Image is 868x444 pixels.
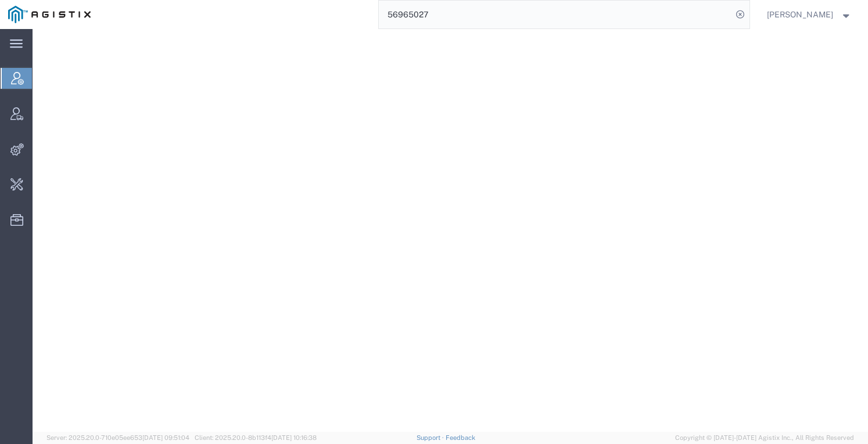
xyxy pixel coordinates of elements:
[46,434,189,441] span: Server: 2025.20.0-710e05ee653
[195,434,317,441] span: Client: 2025.20.0-8b113f4
[446,434,475,441] a: Feedback
[142,434,189,441] span: [DATE] 09:51:04
[33,29,868,432] iframe: FS Legacy Container
[417,434,446,441] a: Support
[767,8,833,21] span: Kayla Donahue
[379,1,732,28] input: Search for shipment number, reference number
[8,6,91,23] img: logo
[766,8,852,21] button: [PERSON_NAME]
[675,433,854,443] span: Copyright © [DATE]-[DATE] Agistix Inc., All Rights Reserved
[271,434,317,441] span: [DATE] 10:16:38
